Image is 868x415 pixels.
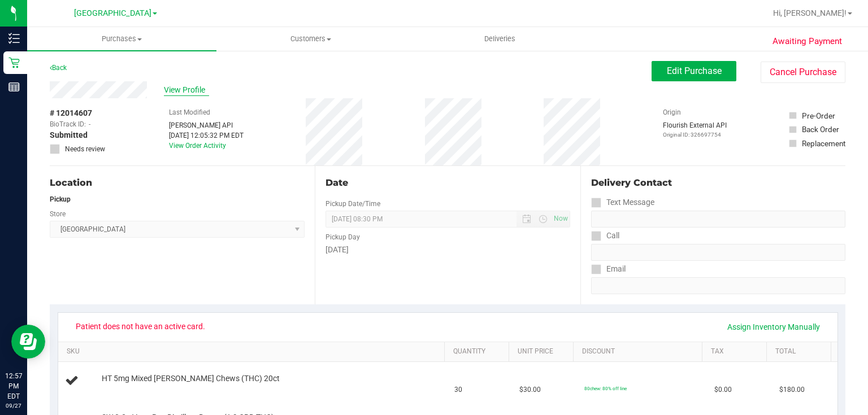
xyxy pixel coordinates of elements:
[5,401,22,410] p: 09/27
[169,142,226,150] a: View Order Activity
[518,347,568,356] a: Unit Price
[89,119,90,129] span: -
[652,61,736,81] button: Edit Purchase
[67,347,440,356] a: SKU
[169,107,210,117] label: Last Modified
[325,199,380,209] label: Pickup Date/Time
[761,62,845,83] button: Cancel Purchase
[582,347,697,356] a: Discount
[802,110,835,121] div: Pre-Order
[27,34,216,44] span: Purchases
[802,124,839,135] div: Back Order
[50,129,88,141] span: Submitted
[169,120,244,130] div: [PERSON_NAME] API
[65,144,105,154] span: Needs review
[74,8,151,18] span: [GEOGRAPHIC_DATA]
[325,244,570,256] div: [DATE]
[50,195,71,203] strong: Pickup
[50,176,305,190] div: Location
[802,138,845,149] div: Replacement
[663,120,727,139] div: Flourish External API
[591,261,626,277] label: Email
[591,176,845,190] div: Delivery Contact
[584,386,627,391] span: 80chew: 80% off line
[453,347,504,356] a: Quantity
[50,209,66,219] label: Store
[591,211,845,228] input: Format: (999) 999-9999
[663,107,681,117] label: Origin
[519,385,541,395] span: $30.00
[50,64,67,72] a: Back
[8,81,20,93] inline-svg: Reports
[775,347,826,356] a: Total
[773,8,847,18] span: Hi, [PERSON_NAME]!
[667,65,722,76] span: Edit Purchase
[11,325,45,359] iframe: Resource center
[406,27,595,51] a: Deliveries
[216,27,406,51] a: Customers
[325,232,360,242] label: Pickup Day
[779,385,805,395] span: $180.00
[8,57,20,68] inline-svg: Retail
[714,385,732,395] span: $0.00
[772,35,842,48] span: Awaiting Payment
[50,119,86,129] span: BioTrack ID:
[5,371,22,401] p: 12:57 PM EDT
[102,373,280,384] span: HT 5mg Mixed [PERSON_NAME] Chews (THC) 20ct
[217,34,405,44] span: Customers
[591,194,654,211] label: Text Message
[591,244,845,261] input: Format: (999) 999-9999
[68,317,212,335] span: Patient does not have an active card.
[8,33,20,44] inline-svg: Inventory
[27,27,216,51] a: Purchases
[469,34,531,44] span: Deliveries
[169,130,244,141] div: [DATE] 12:05:32 PM EDT
[164,84,209,96] span: View Profile
[50,107,92,119] span: # 12014607
[663,130,727,139] p: Original ID: 326697754
[325,176,570,190] div: Date
[711,347,762,356] a: Tax
[591,228,619,244] label: Call
[454,385,462,395] span: 30
[720,317,827,337] a: Assign Inventory Manually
